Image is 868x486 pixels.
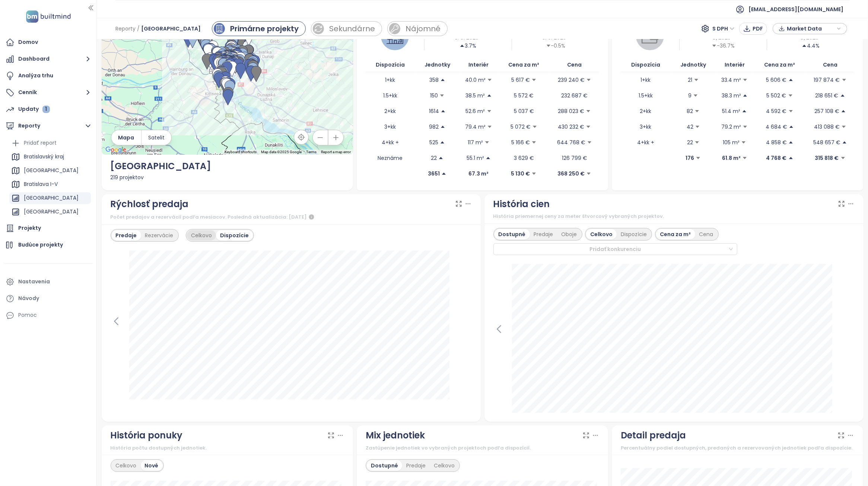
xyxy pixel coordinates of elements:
img: Google [104,145,128,155]
div: Projekty [18,223,41,233]
button: Cenník [4,85,93,100]
span: caret-down [841,124,846,129]
p: 79.4 m² [465,123,486,131]
div: Pridať report [24,138,57,148]
p: 55.1 m² [467,154,484,162]
p: 22 [687,138,693,147]
span: caret-down [586,171,591,176]
a: sale [311,21,382,36]
div: Celkovo [430,460,459,471]
button: Dashboard [4,52,93,67]
span: caret-up [487,93,492,98]
button: Satelit [142,130,171,145]
div: Cena za m² [656,229,695,239]
div: 3.7% [460,42,476,50]
span: / [137,22,140,35]
div: Domov [18,38,38,47]
span: caret-up [841,109,846,114]
p: 5 130 € [511,170,530,178]
span: caret-down [842,77,847,83]
div: Nové [141,460,163,471]
a: Domov [4,35,93,50]
a: Projekty [4,221,93,236]
span: Mapa [118,133,134,142]
p: 61.8 m² [722,154,741,162]
span: caret-up [788,155,794,161]
div: Pomoc [4,308,93,323]
div: Bratislavský kraj [9,151,91,163]
p: 4 592 € [766,107,787,115]
div: Cena [695,229,718,239]
a: Updaty 1 [4,102,93,117]
div: Primárne projekty [230,23,299,34]
p: 4 684 € [766,123,787,131]
div: 219 projektov [111,173,344,181]
td: 1.5+kk [366,88,415,103]
th: Cena [806,58,855,72]
div: Updaty [18,104,50,114]
div: Počet predajov a rezervácií podľa mesiacov. Posledná aktualizácia: [DATE] [111,213,472,222]
td: 1.5+kk [621,88,671,103]
span: caret-up [440,77,445,83]
p: 982 [429,123,439,131]
span: Satelit [148,133,165,142]
p: 5 502 € [767,91,786,100]
th: Cena za m² [498,58,550,72]
a: Open this area in Google Maps (opens a new window) [104,145,128,155]
div: Celkovo [187,230,216,241]
p: 3651 [428,170,440,178]
div: Sekundárne [329,23,375,34]
div: 1 [42,106,50,113]
span: caret-down [696,155,701,161]
span: Market Data [787,23,835,34]
span: caret-down [439,93,445,98]
a: primary [212,21,306,36]
span: S DPH [712,23,735,34]
span: caret-down [487,109,492,114]
div: [GEOGRAPHIC_DATA] [111,159,344,173]
p: 51.4 m² [722,107,740,115]
div: Návody [18,294,39,303]
div: Dispozície [617,229,651,239]
div: [GEOGRAPHIC_DATA] [9,206,91,218]
p: 288 023 € [558,107,584,115]
span: caret-down [586,77,591,83]
td: 3+kk [621,119,671,135]
td: 4+kk + [621,135,671,150]
span: caret-up [440,140,445,145]
a: Terms (opens in new tab) [306,150,317,154]
span: caret-down [587,140,592,145]
p: 150 [430,91,438,100]
p: 413 088 € [814,123,840,131]
div: [GEOGRAPHIC_DATA] [24,193,79,203]
p: 126 799 € [562,154,587,162]
span: caret-up [441,109,446,114]
th: Dispozícia [621,58,671,72]
span: caret-down [788,93,793,98]
span: caret-down [546,43,551,48]
div: [GEOGRAPHIC_DATA] [9,165,91,177]
div: Predaje [112,230,141,241]
a: Report a map error [321,150,351,154]
div: [GEOGRAPHIC_DATA] [9,192,91,204]
span: caret-down [487,77,492,83]
p: 40.0 m² [465,76,486,84]
div: Bratislavský kraj [24,152,64,161]
img: logo [24,9,73,24]
p: 644 768 € [557,138,585,147]
p: 4 768 € [766,154,787,162]
p: 368 250 € [557,170,585,178]
th: Jednotky [671,58,716,72]
p: 197 874 € [814,76,840,84]
div: Bratislava I-V [9,178,91,190]
th: Dispozícia [366,58,415,72]
p: 4 858 € [766,138,787,147]
div: Mix jednotiek [366,428,425,442]
span: caret-down [712,43,717,48]
div: Predaje [402,460,430,471]
span: Map data ©2025 Google [261,150,302,154]
a: Návody [4,291,93,306]
div: -0.5% [546,42,566,50]
p: 1614 [429,107,439,115]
